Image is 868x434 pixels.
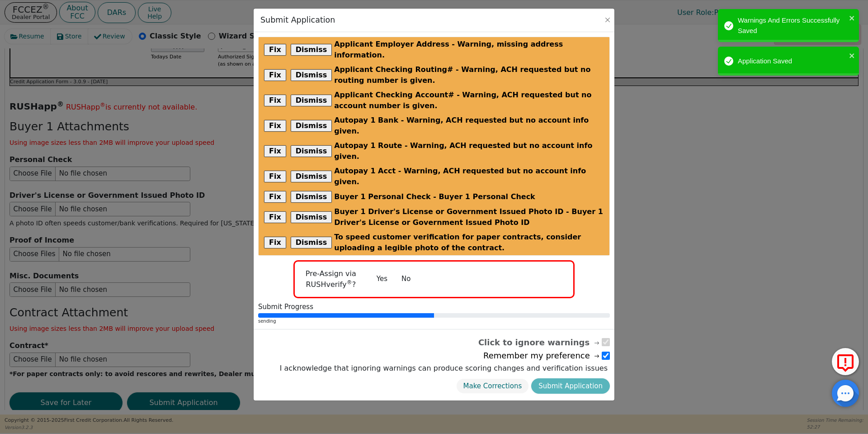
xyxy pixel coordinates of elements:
button: Dismiss [291,95,332,106]
span: Pre-Assign via RUSHverify ? [306,269,356,289]
div: Warnings And Errors Successfully Saved [738,15,846,36]
div: sending [258,318,610,324]
button: Make Corrections [456,378,529,394]
button: Fix [264,171,286,182]
span: Autopay 1 Route - Warning, ACH requested but no account info given. [334,140,604,162]
div: Submit Progress [258,303,610,311]
button: close [849,50,855,61]
span: Remember my preference [483,349,601,362]
button: Dismiss [291,237,332,248]
button: No [394,271,418,287]
span: Autopay 1 Acct - Warning, ACH requested but no account info given. [334,166,604,187]
button: Dismiss [291,171,332,182]
button: Fix [264,191,286,203]
button: close [849,13,855,23]
button: Dismiss [291,145,332,157]
span: Click to ignore warnings [478,336,601,348]
button: Dismiss [291,120,332,132]
button: Dismiss [291,191,332,203]
sup: ® [347,279,352,286]
span: Buyer 1 Driver's License or Government Issued Photo ID - Buyer 1 Driver's License or Government I... [334,206,604,228]
span: To speed customer verification for paper contracts, consider uploading a legible photo of the con... [334,232,604,253]
button: Dismiss [291,211,332,223]
button: Fix [264,95,286,106]
button: Dismiss [291,44,332,56]
span: Applicant Employer Address - Warning, missing address information. [334,39,604,61]
div: Application Saved [738,56,846,67]
span: Applicant Checking Routing# - Warning, ACH requested but no routing number is given. [334,64,604,86]
span: Buyer 1 Personal Check - Buyer 1 Personal Check [334,191,535,202]
button: Fix [264,145,286,157]
button: Fix [264,69,286,81]
button: Fix [264,120,286,132]
button: Fix [264,211,286,223]
button: Close [603,15,612,24]
label: I acknowledge that ignoring warnings can produce scoring changes and verification issues [278,363,610,374]
span: Autopay 1 Bank - Warning, ACH requested but no account info given. [334,115,604,137]
span: Applicant Checking Account# - Warning, ACH requested but no account number is given. [334,90,604,111]
button: Fix [264,237,286,248]
button: Yes [369,271,395,287]
button: Fix [264,44,286,56]
h3: Submit Application [260,15,335,25]
button: Dismiss [291,69,332,81]
button: Report Error to FCC [832,348,859,375]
